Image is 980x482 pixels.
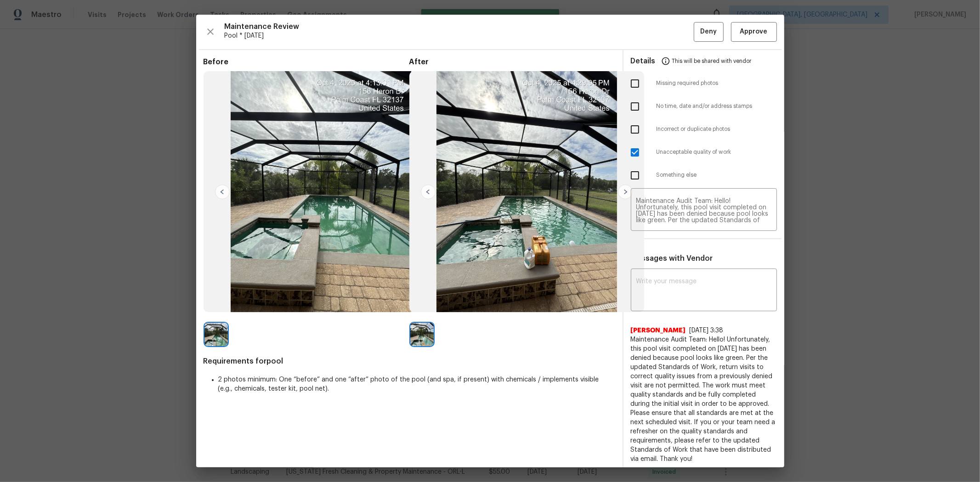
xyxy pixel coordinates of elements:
[672,50,752,72] span: This will be shared with vendor
[690,327,724,334] span: [DATE] 3:38
[421,185,436,199] img: left-chevron-button-url
[731,22,777,42] button: Approve
[631,326,686,335] span: [PERSON_NAME]
[657,102,777,110] span: No time, date and/or address stamps
[700,26,717,38] span: Deny
[740,26,768,38] span: Approve
[636,198,771,224] textarea: Maintenance Audit Team: Hello! Unfortunately, this pool visit completed on [DATE] has been denied...
[657,125,777,133] span: Incorrect or duplicate photos
[204,357,615,366] span: Requirements for pool
[623,164,784,187] div: Something else
[657,171,777,179] span: Something else
[623,118,784,141] div: Incorrect or duplicate photos
[225,31,694,40] span: Pool * [DATE]
[694,22,724,42] button: Deny
[215,185,230,199] img: left-chevron-button-url
[631,335,777,464] span: Maintenance Audit Team: Hello! Unfortunately, this pool visit completed on [DATE] has been denied...
[225,22,694,31] span: Maintenance Review
[631,50,656,72] span: Details
[657,79,777,87] span: Missing required photos
[218,375,615,393] li: 2 photos minimum: One “before” and one “after” photo of the pool (and spa, if present) with chemi...
[623,72,784,95] div: Missing required photos
[631,255,713,262] span: Messages with Vendor
[623,95,784,118] div: No time, date and/or address stamps
[204,57,409,67] span: Before
[623,141,784,164] div: Unacceptable quality of work
[409,57,615,67] span: After
[657,148,777,156] span: Unacceptable quality of work
[618,185,633,199] img: right-chevron-button-url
